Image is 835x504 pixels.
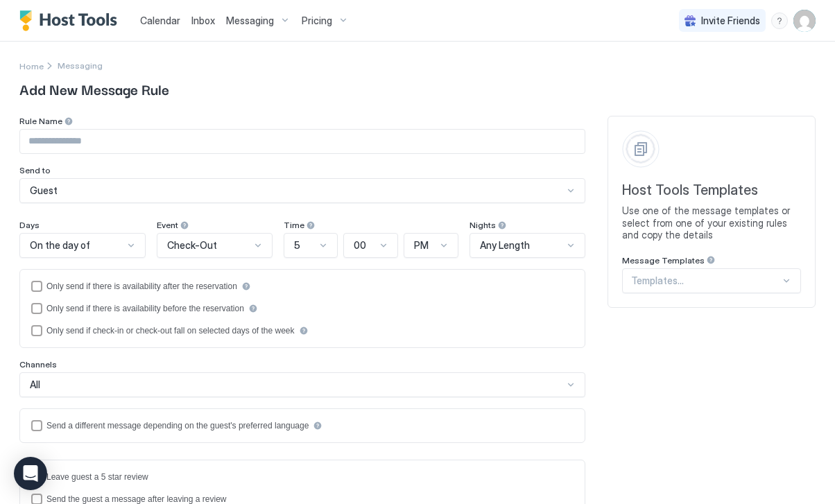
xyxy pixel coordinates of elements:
[191,13,215,28] a: Inbox
[30,379,40,391] span: All
[19,58,44,73] div: Breadcrumb
[284,220,304,230] span: Time
[19,78,816,99] span: Add New Message Rule
[30,239,90,252] span: On the day of
[30,184,58,197] span: Guest
[46,494,227,504] div: Send the guest a message after leaving a review
[793,10,816,32] div: User profile
[701,15,760,27] span: Invite Friends
[46,281,237,291] div: Only send if there is availability after the reservation
[354,239,366,252] span: 00
[19,165,51,175] span: Send to
[19,220,40,230] span: Days
[46,326,295,336] div: Only send if check-in or check-out fall on selected days of the week
[31,471,574,483] div: reviewEnabled
[14,457,47,490] div: Open Intercom Messenger
[19,359,57,370] span: Channels
[19,58,44,73] a: Home
[302,15,332,27] span: Pricing
[470,220,496,230] span: Nights
[191,15,215,26] span: Inbox
[46,421,309,431] div: Send a different message depending on the guest's preferred language
[19,10,123,31] a: Host Tools Logo
[167,239,217,252] span: Check-Out
[46,472,148,482] div: Leave guest a 5 star review
[480,239,530,252] span: Any Length
[771,12,788,29] div: menu
[19,61,44,71] span: Home
[140,13,180,28] a: Calendar
[157,220,178,230] span: Event
[31,281,574,292] div: afterReservation
[294,239,300,252] span: 5
[20,130,585,153] input: Input Field
[31,420,574,431] div: languagesEnabled
[58,60,103,71] span: Messaging
[31,303,574,314] div: beforeReservation
[622,182,801,199] span: Host Tools Templates
[19,116,62,126] span: Rule Name
[58,60,103,71] div: Breadcrumb
[31,325,574,336] div: isLimited
[622,255,705,266] span: Message Templates
[140,15,180,26] span: Calendar
[46,304,244,313] div: Only send if there is availability before the reservation
[226,15,274,27] span: Messaging
[622,205,801,241] span: Use one of the message templates or select from one of your existing rules and copy the details
[414,239,429,252] span: PM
